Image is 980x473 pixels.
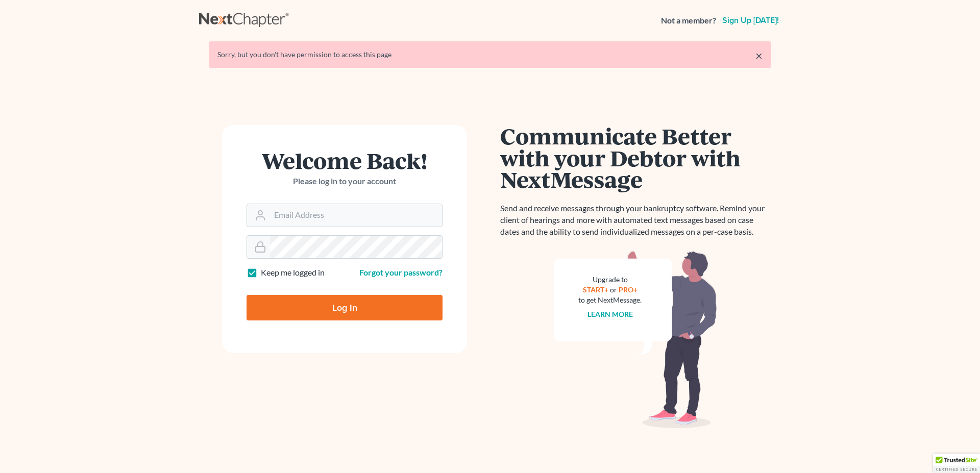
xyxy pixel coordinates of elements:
[270,204,442,227] input: Email Address
[933,454,980,473] div: TrustedSite Certified
[247,295,443,320] input: Log In
[247,150,443,171] h1: Welcome Back!
[755,49,763,62] a: ×
[359,267,443,277] a: Forgot your password?
[720,16,781,24] a: Sign up [DATE]!
[500,125,771,190] h1: Communicate Better with your Debtor with NextMessage
[217,49,763,60] div: Sorry, but you don't have permission to access this page
[247,176,443,187] p: Please log in to your account
[578,275,642,285] div: Upgrade to
[583,285,608,294] a: START+
[587,310,633,318] a: Learn more
[578,295,642,305] div: to get NextMessage.
[261,267,325,279] label: Keep me logged in
[619,285,638,294] a: PRO+
[500,203,771,238] p: Send and receive messages through your bankruptcy software. Remind your client of hearings and mo...
[610,285,617,294] span: or
[661,15,716,27] strong: Not a member?
[554,250,717,429] img: nextmessage_bg-59042aed3d76b12b5cd301f8e5b87938c9018125f34e5fa2b7a6b67550977c72.svg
